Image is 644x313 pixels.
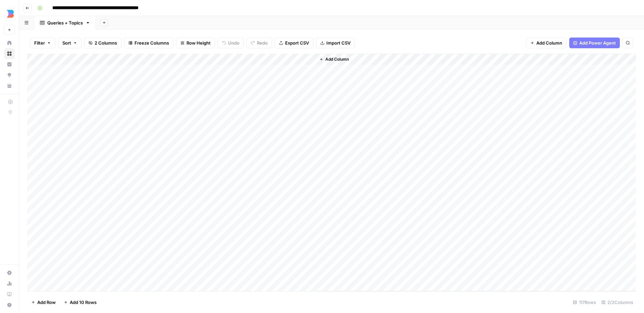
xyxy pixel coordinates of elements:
[34,16,96,29] a: Queries + Topics
[60,297,101,308] button: Add 10 Rows
[47,19,83,26] div: Queries + Topics
[275,38,313,48] button: Export CSV
[325,56,349,62] span: Add Column
[4,8,16,20] img: Builder.io Logo
[4,300,15,310] button: Help + Support
[4,267,15,278] a: Settings
[4,38,15,48] a: Home
[124,38,173,48] button: Freeze Columns
[569,38,620,48] button: Add Power Agent
[599,297,636,308] div: 2/2 Columns
[570,297,599,308] div: 117 Rows
[34,40,45,46] span: Filter
[70,299,97,306] span: Add 10 Rows
[30,38,55,48] button: Filter
[176,38,215,48] button: Row Height
[579,40,616,46] span: Add Power Agent
[84,38,121,48] button: 2 Columns
[62,40,71,46] span: Sort
[228,40,239,46] span: Undo
[526,38,567,48] button: Add Column
[58,38,82,48] button: Sort
[285,40,309,46] span: Export CSV
[4,289,15,300] a: Learning Hub
[4,48,15,59] a: Browse
[135,40,169,46] span: Freeze Columns
[316,38,355,48] button: Import CSV
[4,80,15,91] a: Your Data
[536,40,562,46] span: Add Column
[186,40,211,46] span: Row Height
[4,278,15,289] a: Usage
[317,55,352,64] button: Add Column
[4,70,15,80] a: Opportunities
[247,38,272,48] button: Redo
[37,299,56,306] span: Add Row
[4,5,15,22] button: Workspace: Builder.io
[218,38,244,48] button: Undo
[27,297,60,308] button: Add Row
[4,59,15,70] a: Insights
[257,40,268,46] span: Redo
[326,40,351,46] span: Import CSV
[95,40,117,46] span: 2 Columns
